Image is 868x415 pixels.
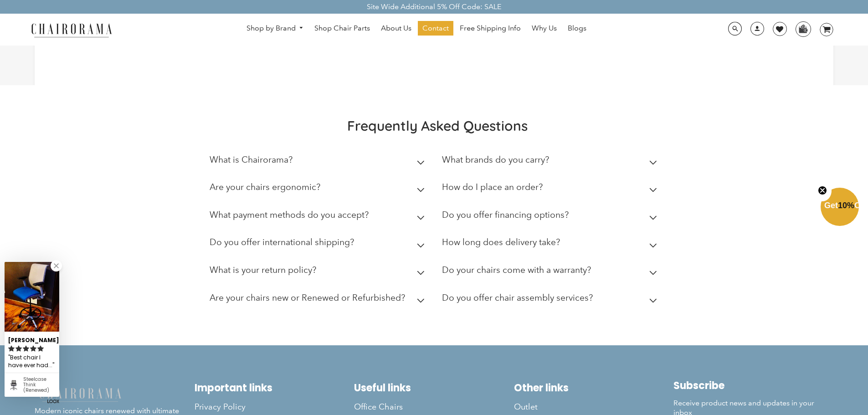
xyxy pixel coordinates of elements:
[210,292,405,303] h2: Are your chairs new or Renewed or Refurbished?
[514,402,538,412] span: Outlet
[673,379,833,392] h2: Subscribe
[821,189,859,227] div: Get10%OffClose teaser
[8,345,15,352] svg: rating icon full
[195,382,354,394] h2: Important links
[210,258,428,286] summary: What is your return policy?
[23,377,56,393] div: Steelcase Think (Renewed)
[442,231,661,258] summary: How long does delivery take?
[563,21,591,36] a: Blogs
[310,21,375,36] a: Shop Chair Parts
[210,265,316,275] h2: What is your return policy?
[210,148,428,176] summary: What is Chairorama?
[37,345,44,352] svg: rating icon full
[422,24,449,33] span: Contact
[514,399,674,415] a: Outlet
[5,262,59,332] img: Agnes J. review of Steelcase Think (Renewed)
[195,402,246,412] span: Privacy Policy
[442,154,549,165] h2: What brands do you carry?
[442,148,661,176] summary: What brands do you carry?
[514,382,674,394] h2: Other links
[824,201,866,210] span: Get Off
[354,402,403,412] span: Office Chairs
[15,345,22,352] svg: rating icon full
[838,201,854,210] span: 10%
[354,382,514,394] h2: Useful links
[442,258,661,286] summary: Do your chairs come with a warranty?
[210,237,354,247] h2: Do you offer international shipping?
[796,22,810,36] img: WhatsApp_Image_2024-07-12_at_16.23.01.webp
[442,237,560,247] h2: How long does delivery take?
[527,21,561,36] a: Why Us
[195,399,354,415] a: Privacy Policy
[210,210,369,220] h2: What payment methods do you accept?
[26,22,117,38] img: chairorama
[23,345,29,352] svg: rating icon full
[442,203,661,231] summary: Do you offer financing options?
[418,21,453,36] a: Contact
[455,21,525,36] a: Free Shipping Info
[442,210,569,220] h2: Do you offer financing options?
[210,182,320,192] h2: Are your chairs ergonomic?
[30,345,36,352] svg: rating icon full
[210,231,428,258] summary: Do you offer international shipping?
[210,154,293,165] h2: What is Chairorama?
[8,353,56,370] div: Best chair I have ever had...
[442,286,661,314] summary: Do you offer chair assembly services?
[8,333,56,344] div: [PERSON_NAME]
[813,180,832,201] button: Close teaser
[568,24,586,33] span: Blogs
[381,24,411,33] span: About Us
[442,265,591,275] h2: Do your chairs come with a warranty?
[442,182,543,192] h2: How do I place an order?
[442,175,661,203] summary: How do I place an order?
[532,24,557,33] span: Why Us
[210,286,428,314] summary: Are your chairs new or Renewed or Refurbished?
[242,21,308,36] a: Shop by Brand
[460,24,521,33] span: Free Shipping Info
[35,386,126,402] img: chairorama
[156,21,677,38] nav: DesktopNavigation
[376,21,416,36] a: About Us
[354,399,514,415] a: Office Chairs
[442,292,593,303] h2: Do you offer chair assembly services?
[314,24,370,33] span: Shop Chair Parts
[210,175,428,203] summary: Are your chairs ergonomic?
[210,203,428,231] summary: What payment methods do you accept?
[210,117,665,134] h2: Frequently Asked Questions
